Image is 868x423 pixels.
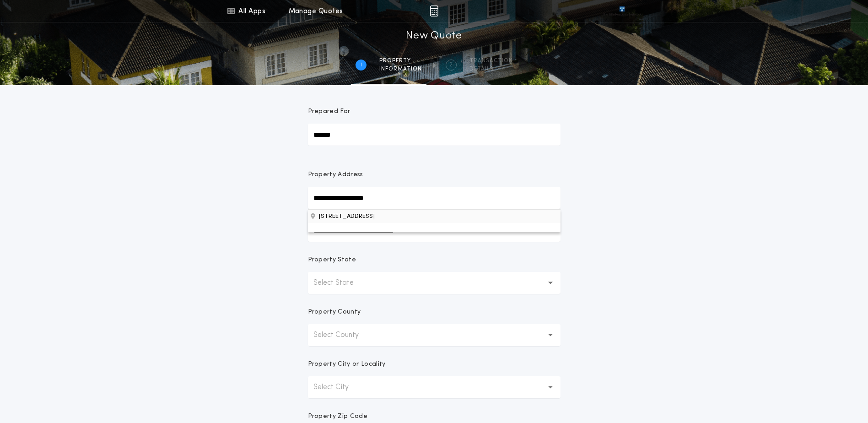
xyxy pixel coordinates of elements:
p: Property Address [308,170,561,179]
button: Select State [308,272,561,294]
span: Property [379,57,422,65]
h2: 2 [449,61,453,69]
p: Property City or Locality [308,360,386,369]
p: Property County [308,308,361,317]
p: Property State [308,255,356,265]
span: details [469,65,513,73]
h2: 1 [360,61,362,69]
span: Transaction [469,57,513,65]
button: Property Address [308,209,561,223]
p: Select County [313,330,373,341]
img: vs-icon [603,6,641,16]
input: Prepared For [308,124,561,146]
p: Select State [313,277,368,288]
p: Property Zip Code [308,412,367,421]
p: Select City [313,382,363,393]
img: img [430,5,438,16]
span: information [379,65,422,73]
p: Prepared For [308,107,350,116]
h1: New Quote [406,29,462,43]
button: Select City [308,376,561,398]
button: Select County [308,324,561,346]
